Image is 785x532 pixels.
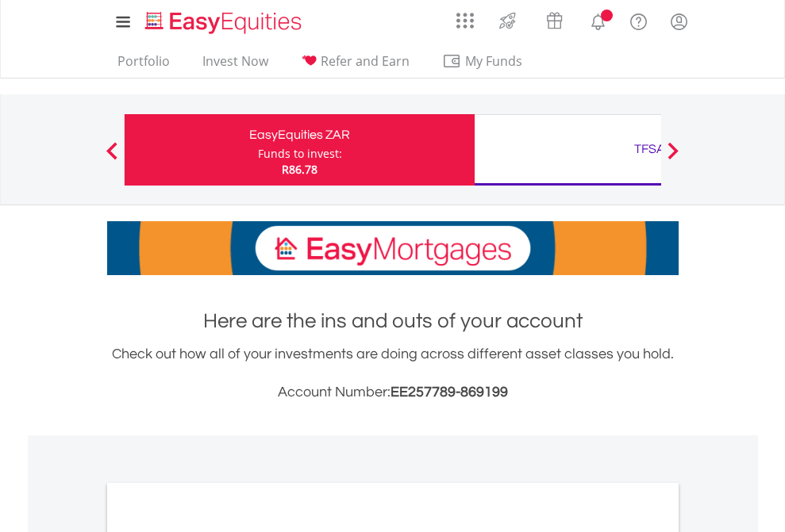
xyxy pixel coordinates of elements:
div: Check out how all of your investments are doing across different asset classes you hold. [107,343,679,404]
img: EasyMortage Promotion Banner [107,221,679,275]
div: Funds to invest: [258,146,342,162]
a: Vouchers [531,4,578,33]
img: vouchers-v2.svg [541,8,568,33]
span: Refer and Earn [321,52,410,70]
h1: Here are the ins and outs of your account [107,307,679,335]
a: Portfolio [111,53,176,78]
a: Refer and Earn [294,53,416,78]
a: Home page [139,4,308,36]
img: thrive-v2.svg [494,8,521,33]
span: EE257789-869199 [391,385,508,400]
a: Invest Now [196,53,275,78]
a: FAQ's and Support [618,4,659,36]
h3: Account Number: [107,381,679,404]
img: grid-menu-icon.svg [456,12,474,29]
a: My Profile [659,4,699,39]
a: AppsGrid [446,4,484,29]
button: Previous [96,150,128,166]
div: EasyEquities ZAR [134,124,465,146]
button: Next [657,150,689,166]
span: My Funds [442,51,546,71]
span: R86.78 [282,162,317,177]
a: Notifications [578,4,618,36]
img: EasyEquities_Logo.png [142,10,308,36]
